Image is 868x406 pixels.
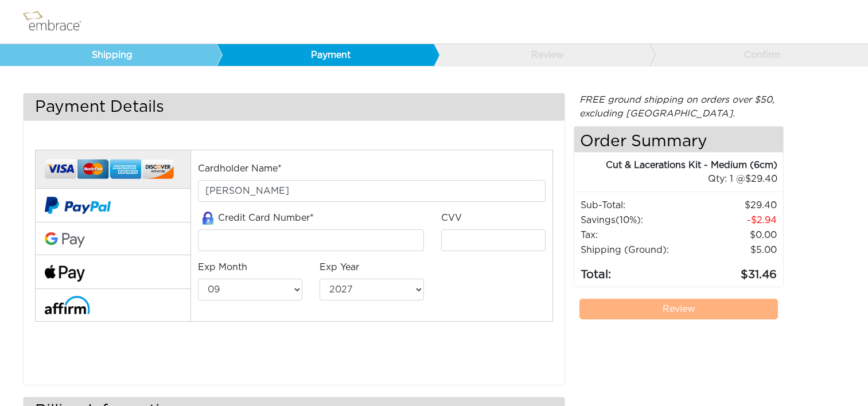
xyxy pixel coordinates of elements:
img: affirm-logo.svg [45,296,90,314]
h4: Order Summary [574,127,783,153]
label: CVV [441,211,462,225]
label: Credit Card Number* [198,211,314,225]
td: 0.00 [688,228,777,243]
td: $5.00 [688,243,777,257]
span: (10%) [616,216,641,225]
span: 29.40 [745,174,777,184]
img: paypal-v2.png [45,189,111,222]
a: Payment [216,44,433,66]
td: 29.40 [688,198,777,213]
img: Google-Pay-Logo.svg [45,232,85,248]
label: Exp Month [198,260,247,274]
a: Review [433,44,650,66]
div: FREE ground shipping on orders over $50, excluding [GEOGRAPHIC_DATA]. [574,93,784,120]
td: Savings : [580,213,688,228]
img: credit-cards.png [45,156,174,183]
td: 31.46 [688,257,777,284]
a: Review [579,299,778,319]
td: Tax: [580,228,688,243]
td: Total: [580,257,688,284]
div: 1 @ [589,172,777,186]
h3: Payment Details [24,93,565,120]
label: Exp Year [320,260,359,274]
td: 2.94 [688,213,777,228]
div: Cut & Lacerations Kit - Medium (6cm) [574,158,777,172]
td: Sub-Total: [580,198,688,213]
img: fullApplePay.png [45,265,85,282]
img: logo.png [20,7,95,36]
img: amazon-lock.png [198,212,218,225]
td: Shipping (Ground): [580,243,688,257]
label: Cardholder Name* [198,162,282,175]
a: Confirm [649,44,866,66]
